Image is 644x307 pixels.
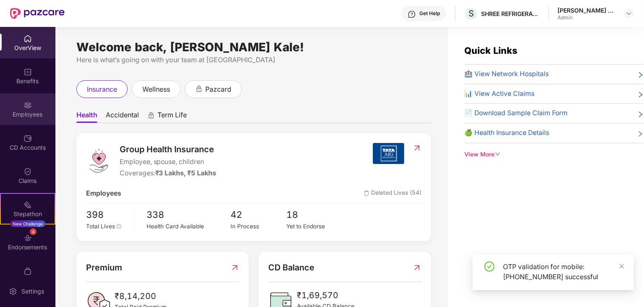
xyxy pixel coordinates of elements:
[86,188,121,199] span: Employees
[287,222,343,231] div: Yet to Endorse
[147,208,231,222] span: 338
[142,84,170,95] span: wellness
[637,90,644,99] span: right
[408,10,416,19] img: svg+xml;base64,PHN2ZyBpZD0iSGVscC0zMngzMiIgeG1sbnM9Imh0dHA6Ly93d3cudzMub3JnLzIwMDAvc3ZnIiB3aWR0aD...
[147,222,231,231] div: Health Card Available
[413,144,421,152] img: RedirectIcon
[117,224,122,229] span: info-circle
[106,111,139,123] span: Accidental
[465,108,568,119] span: 📄 Download Sample Claim Form
[465,128,550,138] span: 🍏 Health Insurance Details
[10,8,65,19] img: New Pazcare Logo
[86,261,122,274] span: Premium
[481,10,540,18] div: SHREE REFRIGERATIONS LIMITED
[626,10,632,17] img: svg+xml;base64,PHN2ZyBpZD0iRHJvcGRvd24tMzJ4MzIiIHhtbG5zPSJodHRwOi8vd3d3LnczLm9yZy8yMDAwL3N2ZyIgd2...
[195,85,203,93] div: animation
[87,84,117,95] span: insurance
[637,130,644,138] span: right
[76,44,431,50] div: Welcome back, [PERSON_NAME] Kale!
[1,210,55,218] div: Stepathon
[373,143,404,164] img: insurerIcon
[484,262,495,272] span: check-circle
[558,14,616,21] div: Admin
[495,151,501,157] span: down
[469,8,474,19] span: S
[9,287,17,296] img: svg+xml;base64,PHN2ZyBpZD0iU2V0dGluZy0yMHgyMCIgeG1sbnM9Imh0dHA6Ly93d3cudzMub3JnLzIwMDAvc3ZnIiB3aW...
[364,191,369,196] img: deleteIcon
[24,201,32,209] img: svg+xml;base64,PHN2ZyB4bWxucz0iaHR0cDovL3d3dy53My5vcmcvMjAwMC9zdmciIHdpZHRoPSIyMSIgaGVpZ2h0PSIyMC...
[24,267,32,275] img: svg+xml;base64,PHN2ZyBpZD0iTXlfT3JkZXJzIiBkYXRhLW5hbWU9Ik15IE9yZGVycyIgeG1sbnM9Imh0dHA6Ly93d3cudz...
[86,148,111,173] img: logo
[364,188,421,199] span: Deleted Lives (54)
[115,290,167,303] span: ₹8,14,200
[297,289,354,302] span: ₹1,69,570
[230,261,239,274] img: RedirectIcon
[19,287,47,296] div: Settings
[120,168,217,179] div: Coverages:
[230,222,286,231] div: In Process
[157,111,187,123] span: Term Life
[120,157,217,167] span: Employee, spouse, children
[76,111,97,123] span: Health
[619,263,625,269] span: close
[155,169,217,177] span: ₹3 Lakhs, ₹5 Lakhs
[76,55,431,65] div: Here is what’s going on with your team at [GEOGRAPHIC_DATA]
[465,45,518,56] span: Quick Links
[205,84,231,95] span: pazcard
[503,262,624,282] div: OTP validation for mobile: [PHONE_NUMBER] successful
[413,261,421,274] img: RedirectIcon
[287,208,343,222] span: 18
[637,71,644,79] span: right
[147,111,155,119] div: animation
[24,234,32,242] img: svg+xml;base64,PHN2ZyBpZD0iRW5kb3JzZW1lbnRzIiB4bWxucz0iaHR0cDovL3d3dy53My5vcmcvMjAwMC9zdmciIHdpZH...
[120,143,217,156] span: Group Health Insurance
[24,34,32,43] img: svg+xml;base64,PHN2ZyBpZD0iSG9tZSIgeG1sbnM9Imh0dHA6Ly93d3cudzMub3JnLzIwMDAvc3ZnIiB3aWR0aD0iMjAiIG...
[419,10,440,17] div: Get Help
[637,110,644,119] span: right
[86,223,115,230] span: Total Lives
[24,101,32,109] img: svg+xml;base64,PHN2ZyBpZD0iRW1wbG95ZWVzIiB4bWxucz0iaHR0cDovL3d3dy53My5vcmcvMjAwMC9zdmciIHdpZHRoPS...
[86,208,128,222] span: 398
[230,208,286,222] span: 42
[268,261,314,274] span: CD Balance
[24,68,32,76] img: svg+xml;base64,PHN2ZyBpZD0iQmVuZWZpdHMiIHhtbG5zPSJodHRwOi8vd3d3LnczLm9yZy8yMDAwL3N2ZyIgd2lkdGg9Ij...
[558,6,616,14] div: [PERSON_NAME] Kale
[10,220,45,227] div: New Challenge
[465,150,644,159] div: View More
[465,69,549,79] span: 🏥 View Network Hospitals
[24,134,32,143] img: svg+xml;base64,PHN2ZyBpZD0iQ0RfQWNjb3VudHMiIGRhdGEtbmFtZT0iQ0QgQWNjb3VudHMiIHhtbG5zPSJodHRwOi8vd3...
[30,228,37,235] div: 4
[465,89,535,99] span: 📊 View Active Claims
[24,167,32,176] img: svg+xml;base64,PHN2ZyBpZD0iQ2xhaW0iIHhtbG5zPSJodHRwOi8vd3d3LnczLm9yZy8yMDAwL3N2ZyIgd2lkdGg9IjIwIi...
